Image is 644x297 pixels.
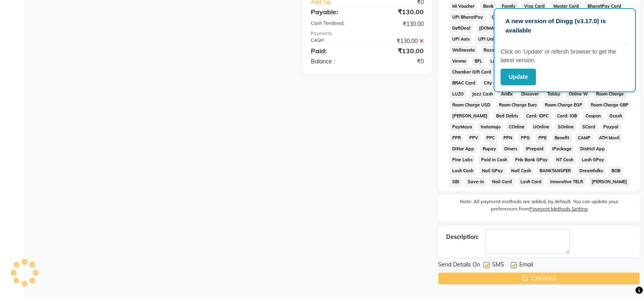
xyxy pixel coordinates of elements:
span: Room Charge [594,89,627,99]
span: Email [519,260,533,271]
div: Description: [446,233,479,241]
span: SCard [579,122,598,132]
span: UPI Union [475,35,501,44]
span: ATH Movil [596,133,622,143]
span: COnline [506,122,527,132]
span: PPR [449,133,463,143]
span: SOnline [555,122,576,132]
span: Gcash [607,111,624,121]
span: Tabby [544,89,563,99]
span: Lash Cash [449,166,476,176]
p: A new version of Dingg (v3.17.0) is available [505,17,624,35]
div: Cash Tendered: [305,20,367,28]
span: Room Charge EGP [542,100,585,110]
div: Payments [311,30,424,37]
span: iPrepaid [523,144,546,154]
div: ₹0 [367,57,430,66]
span: [PERSON_NAME] [589,177,629,186]
span: BOB [609,166,623,176]
span: Paid in Cash [478,155,510,165]
div: ₹130.00 [367,37,430,46]
span: Pine Labs [449,155,475,165]
div: CASH [305,37,367,46]
span: Nail Card [490,177,515,186]
span: MI Voucher [449,2,477,11]
span: BFL [472,56,485,66]
span: [PERSON_NAME] [449,111,490,121]
span: Instamojo [478,122,503,132]
span: Lash Card [518,177,544,186]
span: LoanTap [488,56,511,66]
span: Card: IOB [555,111,580,121]
span: Dreamfolks [577,166,605,176]
label: Payment Methods Setting [529,205,588,212]
span: Chamber Gift Card [449,67,494,77]
span: Card: IDFC [524,111,551,121]
span: Innovative TELR [547,177,585,186]
span: City Card [481,78,506,88]
span: Diners [502,144,520,154]
span: Nail Cash [509,166,534,176]
span: BharatPay Card [585,2,624,11]
span: PayMaya [449,122,475,132]
span: Online W [566,89,590,99]
label: Note: All payment methods are added, by default. You can update your preferences from [446,198,632,216]
span: Room Charge Euro [496,100,539,110]
span: Master Card [551,2,581,11]
span: Jazz Cash [469,89,495,99]
span: Wellnessta [449,46,477,55]
span: Benefit [552,133,572,143]
span: DefiDeal [449,24,473,33]
span: PPG [518,133,532,143]
span: Rupay [480,144,499,154]
span: Other Cards [489,13,519,22]
span: Room Charge GBP [588,100,631,110]
span: Visa Card [522,2,548,11]
button: Update [501,69,536,85]
span: Bad Debts [493,111,520,121]
span: LUZO [449,89,466,99]
p: Click on ‘Update’ or refersh browser to get the latest version. [501,48,629,65]
span: Lash GPay [579,155,607,165]
span: UOnline [531,122,552,132]
div: Balance : [305,57,367,66]
span: Pnb Bank GPay [513,155,551,165]
span: SMS [492,260,504,271]
span: Bank [480,2,496,11]
div: ₹130.00 [367,46,430,56]
span: Room Charge USD [449,100,493,110]
span: CAMP [575,133,593,143]
span: iPackage [549,144,574,154]
span: Dittor App [449,144,477,154]
span: BRAC Card [449,78,478,88]
span: Coupon [583,111,603,121]
span: Discover [519,89,542,99]
span: Paypal [601,122,621,132]
span: PPC [484,133,498,143]
span: BANKTANSFER [537,166,574,176]
span: PPE [536,133,549,143]
span: PPV [466,133,481,143]
span: NT Cash [554,155,576,165]
div: Paid: [305,46,367,56]
div: ₹130.00 [367,7,430,17]
span: Family [499,2,518,11]
span: Venmo [449,56,468,66]
div: ₹130.00 [367,20,430,28]
span: UPI Axis [449,35,472,44]
span: Save-In [465,177,486,186]
span: AmEx [499,89,516,99]
span: PPN [501,133,515,143]
span: UPI BharatPay [449,13,486,22]
div: Payable: [305,7,367,17]
span: [DOMAIN_NAME] [476,24,517,33]
span: Nail GPay [479,166,505,176]
span: Send Details On [438,260,480,271]
span: District App [577,144,607,154]
span: Razorpay [481,46,506,55]
span: SBI [449,177,462,186]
